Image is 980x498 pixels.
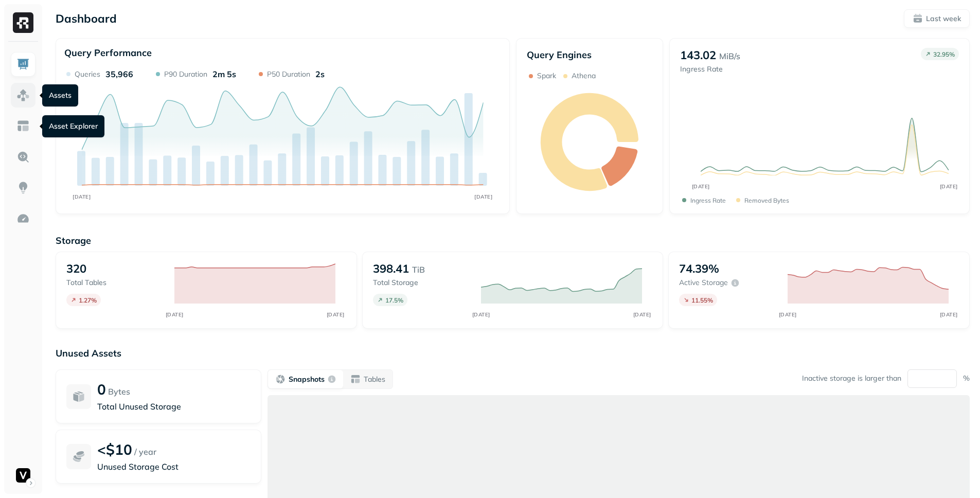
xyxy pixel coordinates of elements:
[16,212,30,225] img: Optimization
[97,440,132,458] p: <$10
[56,235,970,246] p: Storage
[13,12,33,33] img: Ryft
[108,385,130,398] p: Bytes
[691,183,709,190] tspan: [DATE]
[66,261,86,276] p: 320
[364,375,385,384] p: Tables
[166,311,184,318] tspan: [DATE]
[16,119,30,133] img: Asset Explorer
[926,14,961,24] p: Last week
[267,69,310,79] p: P50 Duration
[164,69,207,79] p: P90 Duration
[212,69,236,79] p: 2m 5s
[527,49,652,61] p: Query Engines
[474,193,492,200] tspan: [DATE]
[633,311,651,318] tspan: [DATE]
[97,460,251,473] p: Unused Storage Cost
[97,380,106,398] p: 0
[73,193,91,200] tspan: [DATE]
[385,296,403,304] p: 17.5 %
[963,373,970,383] p: %
[412,263,425,276] p: TiB
[719,50,740,62] p: MiB/s
[680,64,740,74] p: Ingress Rate
[939,183,957,190] tspan: [DATE]
[679,278,728,288] p: Active storage
[904,9,970,28] button: Last week
[56,11,117,26] p: Dashboard
[537,71,556,81] p: Spark
[315,69,325,79] p: 2s
[16,181,30,194] img: Insights
[939,311,957,318] tspan: [DATE]
[42,115,104,137] div: Asset Explorer
[472,311,490,318] tspan: [DATE]
[778,311,796,318] tspan: [DATE]
[16,150,30,164] img: Query Explorer
[66,278,164,288] p: Total tables
[16,58,30,71] img: Dashboard
[680,48,716,62] p: 143.02
[16,88,30,102] img: Assets
[64,47,152,59] p: Query Performance
[802,373,901,383] p: Inactive storage is larger than
[679,261,719,276] p: 74.39%
[42,84,78,106] div: Assets
[690,197,726,204] p: Ingress Rate
[572,71,596,81] p: Athena
[105,69,133,79] p: 35,966
[134,446,156,458] p: / year
[933,50,955,58] p: 32.95 %
[16,468,30,483] img: Voodoo
[75,69,100,79] p: Queries
[289,375,325,384] p: Snapshots
[97,400,251,413] p: Total Unused Storage
[373,261,409,276] p: 398.41
[79,296,97,304] p: 1.27 %
[373,278,471,288] p: Total storage
[691,296,713,304] p: 11.55 %
[56,347,970,359] p: Unused Assets
[327,311,345,318] tspan: [DATE]
[744,197,789,204] p: Removed bytes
